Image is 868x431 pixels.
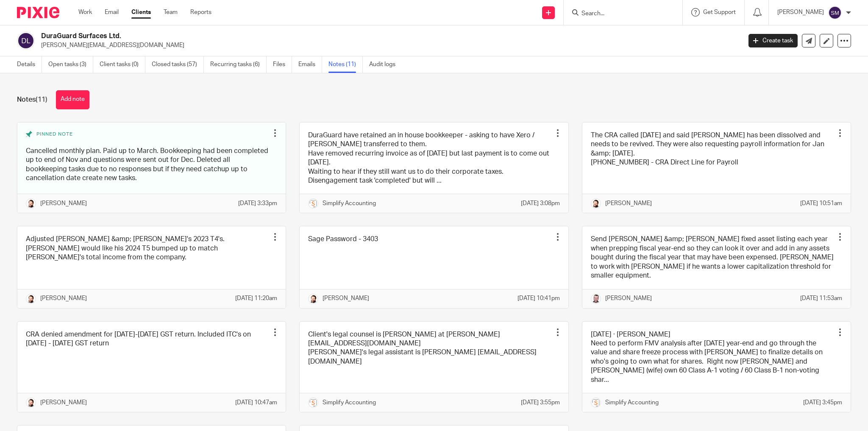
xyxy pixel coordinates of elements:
[308,294,318,304] img: Jayde%20Headshot.jpg
[323,294,369,303] p: [PERSON_NAME]
[26,398,36,408] img: Jayde%20Headshot.jpg
[26,198,36,209] img: Jayde%20Headshot.jpg
[273,56,292,73] a: Files
[40,199,87,208] p: [PERSON_NAME]
[40,294,87,303] p: [PERSON_NAME]
[605,199,652,208] p: [PERSON_NAME]
[748,34,798,47] a: Create task
[152,56,204,73] a: Closed tasks (57)
[210,56,267,73] a: Recurring tasks (6)
[105,8,119,17] a: Email
[328,56,363,73] a: Notes (11)
[36,96,47,103] span: (11)
[521,199,560,208] p: [DATE] 3:08pm
[17,32,35,50] img: svg%3E
[308,398,318,408] img: Screenshot%202023-11-29%20141159.png
[48,56,93,73] a: Open tasks (3)
[581,10,657,18] input: Search
[26,131,269,140] div: Pinned note
[17,95,47,104] h1: Notes
[235,398,277,407] p: [DATE] 10:47am
[703,9,736,15] span: Get Support
[369,56,402,73] a: Audit logs
[803,398,842,407] p: [DATE] 3:45pm
[802,34,815,47] a: Send new email
[605,294,652,303] p: [PERSON_NAME]
[56,90,89,109] button: Add note
[100,56,145,73] a: Client tasks (0)
[308,198,318,209] img: Screenshot%202023-11-29%20141159.png
[591,398,601,408] img: Screenshot%202023-11-29%20141159.png
[17,56,42,73] a: Details
[78,8,92,17] a: Work
[41,32,597,41] h2: DuraGuard Surfaces Ltd.
[517,294,560,303] p: [DATE] 10:41pm
[323,398,376,407] p: Simplify Accounting
[238,199,277,208] p: [DATE] 3:33pm
[591,198,601,209] img: Jayde%20Headshot.jpg
[591,294,601,304] img: Shawn%20Headshot%2011-2020%20Cropped%20Resized2.jpg
[828,6,842,19] img: svg%3E
[777,8,824,17] p: [PERSON_NAME]
[190,8,211,17] a: Reports
[800,199,842,208] p: [DATE] 10:51am
[26,294,36,304] img: Jayde%20Headshot.jpg
[41,41,736,50] p: [PERSON_NAME][EMAIL_ADDRESS][DOMAIN_NAME]
[800,294,842,303] p: [DATE] 11:53am
[17,7,59,18] img: Pixie
[323,199,376,208] p: Simplify Accounting
[820,34,833,47] a: Edit client
[164,8,178,17] a: Team
[131,8,151,17] a: Clients
[605,398,659,407] p: Simplify Accounting
[298,56,322,73] a: Emails
[521,398,560,407] p: [DATE] 3:55pm
[235,294,277,303] p: [DATE] 11:20am
[40,398,87,407] p: [PERSON_NAME]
